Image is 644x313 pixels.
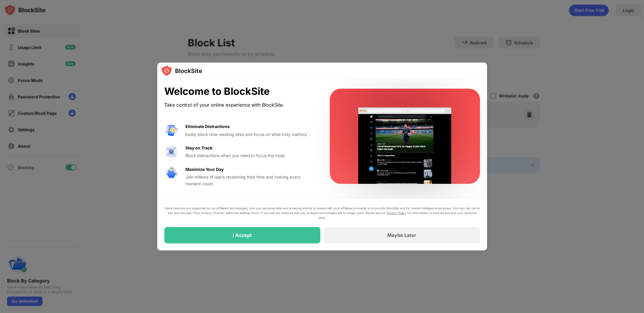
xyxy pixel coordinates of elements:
[387,211,406,215] a: Privacy Policy
[185,152,316,159] div: Block distractions when you need to focus the most.
[164,101,316,109] div: Take control of your online experience with BlockSite.
[161,65,202,77] img: logo-blocksite.svg
[185,145,212,151] div: Stay on Track
[387,232,416,238] div: Maybe Later
[185,174,316,187] div: Join millions of users reclaiming their time and making every moment count.
[185,131,316,138] div: Easily block time-wasting sites and focus on what truly matters.
[164,166,178,180] img: value-safe-time.svg
[164,145,178,159] img: value-focus.svg
[185,123,230,130] div: Eliminate Distractions
[233,232,252,238] div: I Accept
[185,166,224,173] div: Maximize Your Day
[164,206,480,220] div: Some features are supported by our affiliates’ technologies, and your personal data and browsing ...
[164,123,178,137] img: value-avoid-distractions.svg
[164,85,316,97] div: Welcome to BlockSite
